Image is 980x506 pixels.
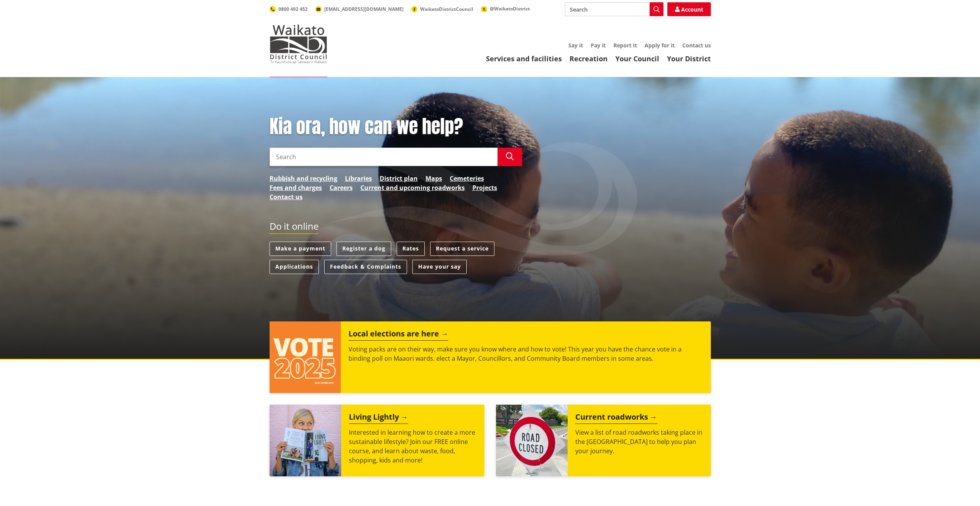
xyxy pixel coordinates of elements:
[324,260,407,274] a: Feedback & Complaints
[324,6,404,12] span: [EMAIL_ADDRESS][DOMAIN_NAME]
[682,42,711,49] a: Contact us
[496,405,568,476] img: Road closed sign
[565,2,663,16] input: Search input
[412,260,467,274] a: Have your say
[270,405,341,476] img: Mainstream Green Workshop Series
[667,2,711,16] a: Account
[420,6,473,12] span: WaikatoDistrictCouncil
[570,54,608,63] a: Recreation
[568,42,583,49] a: Say it
[472,183,497,192] a: Projects
[575,428,703,456] p: View a list of road roadworks taking place in the [GEOGRAPHIC_DATA] to help you plan your journey.
[481,5,530,12] a: @WaikatoDistrict
[426,174,442,183] a: Maps
[613,42,637,49] a: Report it
[349,412,408,424] h2: Living Lightly
[270,321,341,393] img: Vote 2025
[270,321,711,393] a: Local elections are here Voting packs are on their way, make sure you know where and how to vote!...
[490,5,530,12] span: @WaikatoDistrict
[270,183,322,192] a: Fees and charges
[496,405,711,476] a: Current roadworks View a list of road roadworks taking place in the [GEOGRAPHIC_DATA] to help you...
[380,174,418,183] a: District plan
[315,6,404,12] a: [EMAIL_ADDRESS][DOMAIN_NAME]
[270,174,337,183] a: Rubbish and recycling
[330,183,353,192] a: Careers
[349,428,477,465] p: Interested in learning how to create a more sustainable lifestyle? Join our FREE online course, a...
[270,116,522,138] h1: Kia ora, how can we help?
[270,148,498,166] input: Search input
[348,329,448,341] h2: Local elections are here
[270,242,331,256] a: Make a payment
[450,174,484,183] a: Cemeteries
[337,242,391,256] a: Register a dog
[270,6,308,12] a: 0800 492 452
[645,42,675,49] a: Apply for it
[486,54,562,63] a: Services and facilities
[615,54,659,63] a: Your Council
[270,192,303,202] a: Contact us
[270,260,319,274] a: Applications
[397,242,425,256] a: Rates
[667,54,711,63] a: Your District
[270,221,318,234] h2: Do it online
[270,25,327,63] img: Waikato District Council - Te Kaunihera aa Takiwaa o Waikato
[411,6,473,12] a: WaikatoDistrictCouncil
[360,183,465,192] a: Current and upcoming roadworks
[278,6,308,12] span: 0800 492 452
[345,174,372,183] a: Libraries
[270,405,484,476] a: Living Lightly Interested in learning how to create a more sustainable lifestyle? Join our FREE o...
[430,242,494,256] a: Request a service
[348,345,703,363] p: Voting packs are on their way, make sure you know where and how to vote! This year you have the c...
[575,412,657,424] h2: Current roadworks
[591,42,606,49] a: Pay it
